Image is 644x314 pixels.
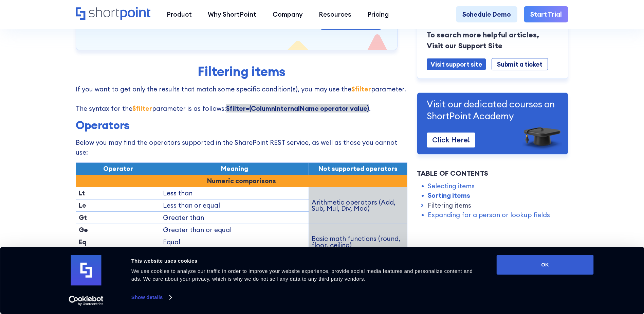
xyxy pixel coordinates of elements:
[160,211,309,224] td: Greater than
[76,7,151,21] a: Home
[160,199,309,212] td: Less than or equal
[132,104,152,112] strong: $filter
[56,296,116,306] a: Usercentrics Cookiebot - opens in a new window
[76,84,407,113] p: If you want to get only the results that match some specific condition(s), you may use the parame...
[427,99,558,122] p: Visit our dedicated courses on ShortPoint Academy
[367,10,389,19] div: Pricing
[428,191,470,200] a: Sorting items
[79,189,85,197] strong: Lt
[103,164,133,173] span: Operator
[492,58,548,71] a: Submit a ticket
[456,6,517,22] a: Schedule Demo
[160,224,309,236] td: Greater than or equal
[159,6,200,22] a: Product
[273,10,303,19] div: Company
[200,6,264,22] a: Why ShortPoint
[114,64,369,79] h2: Filtering items
[309,224,407,260] td: Basic math functions (round, floor, ceiling)
[417,168,568,178] div: Table of Contents
[207,177,276,185] strong: Numeric comparisons
[160,236,309,248] td: Equal
[497,255,594,275] button: OK
[79,213,87,222] strong: Gt
[427,30,558,51] p: To search more helpful articles, Visit our Support Site
[264,6,311,22] a: Company
[71,255,102,285] img: logo
[428,200,471,210] a: Filtering items
[311,6,359,22] a: Resources
[319,10,351,19] div: Resources
[208,10,256,19] div: Why ShortPoint
[428,181,475,191] a: Selecting items
[167,10,192,19] div: Product
[226,104,369,112] strong: $filter=(ColumnInternalName operator value)
[427,58,486,70] a: Visit support site
[79,238,86,246] strong: Eq
[79,226,88,234] strong: Ge
[76,119,407,132] h3: Operators
[131,292,171,302] a: Show details
[131,268,473,282] span: We use cookies to analyze our traffic in order to improve your website experience, provide social...
[427,133,475,147] a: Click Here!
[221,164,248,173] span: Meaning
[79,201,86,209] strong: Le
[131,257,481,265] div: This website uses cookies
[160,187,309,199] td: Less than
[76,138,407,157] p: Below you may find the operators supported in the SharePoint REST service, as well as those you c...
[524,6,568,22] a: Start Trial
[318,164,398,173] span: Not supported operators
[360,6,397,22] a: Pricing
[309,187,407,224] td: Arithmetic operators (Add, Sub, Mul, Div, Mod)
[351,85,371,93] strong: $filter
[428,210,550,220] a: Expanding for a person or lookup fields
